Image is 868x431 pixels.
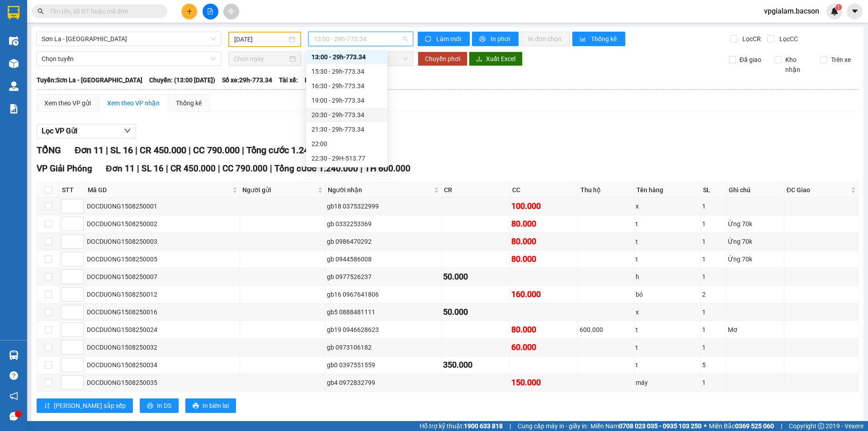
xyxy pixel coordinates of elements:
td: DOCDUONG1508250034 [85,356,240,374]
span: Hỗ trợ kỹ thuật: [420,421,503,431]
div: gb4 0972832799 [327,378,439,388]
span: Người gửi [242,185,316,195]
img: solution-icon [9,104,19,114]
b: Tuyến: Sơn La - [GEOGRAPHIC_DATA] [37,76,142,84]
span: aim [228,8,234,14]
span: | [218,163,220,174]
span: Tài xế: [279,75,298,85]
div: Ứng 70k [728,254,783,264]
span: Lọc VP Gửi [42,125,77,137]
div: 1 [702,272,725,282]
button: syncLàm mới [418,32,470,46]
img: logo-vxr [8,6,19,19]
span: Chuyến: (13:00 [DATE]) [149,75,215,85]
span: notification [9,392,18,400]
div: t [636,360,699,370]
span: Miền Nam [590,421,702,431]
div: gb 0332253369 [327,219,439,229]
div: 100.000 [511,200,576,213]
div: DOCDUONG1508250016 [87,307,238,317]
span: Cung cấp máy in - giấy in: [518,421,588,431]
button: Chuyển phơi [418,52,467,66]
div: 1 [702,201,725,211]
td: DOCDUONG1508250035 [85,374,240,392]
div: 22:30 - 29H-513.77 [311,153,382,163]
img: warehouse-icon [9,81,19,91]
div: 1 [702,237,725,246]
span: | [360,163,363,174]
div: 1 [702,378,725,388]
span: Đơn 11 [106,163,135,174]
span: Tổng cước 1.240.000 [246,145,331,156]
button: printerIn phơi [472,32,519,46]
div: 2 [702,289,725,299]
strong: 1900 633 818 [464,422,503,430]
th: Ghi chú [726,183,784,198]
span: Loại xe: Giường nằm 40 chỗ [305,75,384,85]
th: CR [442,183,510,198]
th: CC [510,183,578,198]
span: | [189,145,191,156]
span: Lọc CR [739,34,762,44]
button: downloadXuất Excel [469,52,523,66]
span: download [476,56,482,63]
button: printerIn DS [140,398,179,413]
span: CC 790.000 [222,163,268,174]
div: 50.000 [443,306,508,318]
span: | [137,163,139,174]
img: icon-new-feature [830,7,839,15]
span: Chọn tuyến [42,52,216,66]
span: 1 [837,4,840,10]
span: 13:00 - 29h-773.34 [314,32,408,46]
span: | [270,163,272,174]
div: gb16 0967641806 [327,289,439,299]
div: t [636,237,699,246]
span: In DS [157,401,171,411]
div: t [636,219,699,229]
span: message [9,412,18,421]
span: | [106,145,108,156]
span: printer [479,36,487,43]
div: gb 0973106182 [327,342,439,352]
button: plus [181,4,197,19]
div: gb0 0397551559 [327,360,439,370]
span: down [124,127,131,134]
div: 1 [702,307,725,317]
div: 19:00 - 29h-773.34 [311,95,382,105]
th: Tên hàng [634,183,701,198]
span: vpgialam.bacson [757,5,826,17]
span: Xuất Excel [486,54,515,64]
span: In phơi [491,34,511,44]
input: 14/08/2025 [234,34,287,44]
input: Chọn ngày [234,54,288,64]
span: TỔNG [37,145,61,156]
div: 80.000 [511,253,576,265]
td: DOCDUONG1508250005 [85,251,240,268]
span: sync [425,36,433,43]
span: Làm mới [436,34,462,44]
div: máy [636,378,699,388]
img: warehouse-icon [9,350,19,360]
span: Kho nhận [782,55,813,75]
th: STT [60,183,85,198]
strong: 0708 023 035 - 0935 103 250 [619,422,702,430]
span: SL 16 [142,163,164,174]
div: DOCDUONG1508250034 [87,360,238,370]
button: sort-ascending[PERSON_NAME] sắp xếp [37,398,133,413]
span: bar-chart [580,36,587,43]
span: | [242,145,244,156]
span: file-add [207,8,213,14]
span: SL 16 [110,145,133,156]
div: 5 [702,360,725,370]
span: Mã GD [88,185,231,195]
span: plus [186,8,193,14]
div: t [636,342,699,352]
img: warehouse-icon [9,59,19,68]
div: x [636,201,699,211]
div: 20:30 - 29h-773.34 [311,110,382,120]
div: DOCDUONG1508250005 [87,254,238,264]
div: DOCDUONG1508250012 [87,289,238,299]
div: Xem theo VP gửi [44,98,91,108]
td: DOCDUONG1508250003 [85,233,240,251]
div: Ứng 70k [728,219,783,229]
